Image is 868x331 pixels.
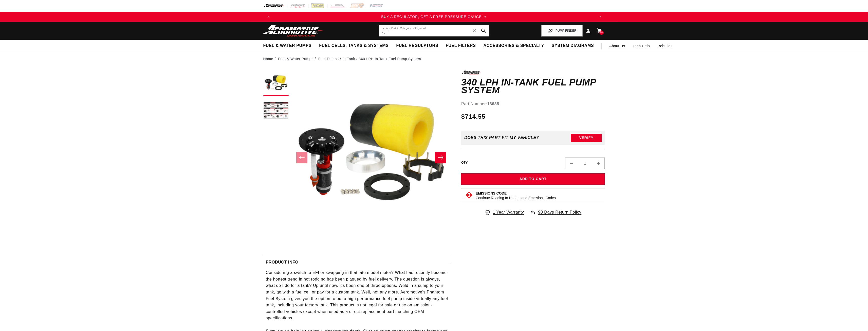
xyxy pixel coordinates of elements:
li: 340 LPH In-Tank Fuel Pump System [359,56,421,62]
span: ✕ [472,27,477,35]
h2: Product Info [266,259,299,266]
label: QTY [461,161,468,165]
div: Does This part fit My vehicle? [464,135,539,140]
a: 90 Days Return Policy [530,209,581,221]
nav: breadcrumbs [263,56,605,62]
span: BUY A REGULATOR, GET A FREE PRESSURE GAUGE [381,15,482,19]
p: Continue Reading to Understand Emissions Codes [476,196,556,200]
button: Slide right [435,152,446,163]
a: Fuel & Water Pumps [278,56,313,62]
a: Home [263,56,273,62]
summary: Product Info [263,255,451,270]
img: Aeromotive [261,25,325,37]
button: Translation missing: en.sections.announcements.next_announcement [595,12,605,22]
span: Rebuilds [657,43,672,49]
span: Fuel Filters [446,43,476,48]
button: Slide left [296,152,307,163]
strong: Emissions Code [476,191,507,195]
span: System Diagrams [552,43,594,48]
div: 1 of 4 [273,14,595,20]
media-gallery: Gallery Viewer [263,71,451,244]
span: Fuel & Water Pumps [263,43,312,48]
summary: Tech Help [629,40,654,52]
button: Load image 1 in gallery view [263,71,289,96]
a: BUY A REGULATOR, GET A FREE PRESSURE GAUGE [273,14,595,20]
summary: Fuel & Water Pumps [260,40,316,52]
span: Fuel Cells, Tanks & Systems [319,43,389,48]
span: About Us [609,44,625,48]
span: Tech Help [633,43,650,49]
button: Emissions CodeContinue Reading to Understand Emissions Codes [476,191,556,200]
input: Search by Part Number, Category or Keyword [379,25,489,36]
li: In-Tank [342,56,359,62]
span: Accessories & Specialty [484,43,544,48]
button: Add to Cart [461,173,605,185]
summary: System Diagrams [548,40,598,52]
button: Translation missing: en.sections.announcements.previous_announcement [263,12,273,22]
div: Part Number: [461,101,605,107]
span: $714.55 [461,112,486,121]
slideshow-component: Translation missing: en.sections.announcements.announcement_bar [251,12,618,22]
summary: Fuel Cells, Tanks & Systems [315,40,392,52]
a: About Us [605,40,629,52]
summary: Fuel Regulators [392,40,442,52]
summary: Fuel Filters [442,40,480,52]
button: search button [478,25,489,36]
button: Load image 2 in gallery view [263,98,289,124]
div: Announcement [273,14,595,20]
span: Fuel Regulators [396,43,438,48]
a: Fuel Pumps [318,56,339,62]
summary: Rebuilds [654,40,676,52]
span: 90 Days Return Policy [538,209,581,221]
strong: 18688 [487,102,499,106]
img: Emissions code [465,191,473,199]
button: Verify [571,134,602,142]
button: PUMP FINDER [541,25,582,37]
summary: Accessories & Specialty [480,40,548,52]
span: 1 Year Warranty [493,209,524,216]
span: 20 [600,30,603,35]
a: 1 Year Warranty [485,209,524,216]
h1: 340 LPH In-Tank Fuel Pump System [461,78,605,94]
